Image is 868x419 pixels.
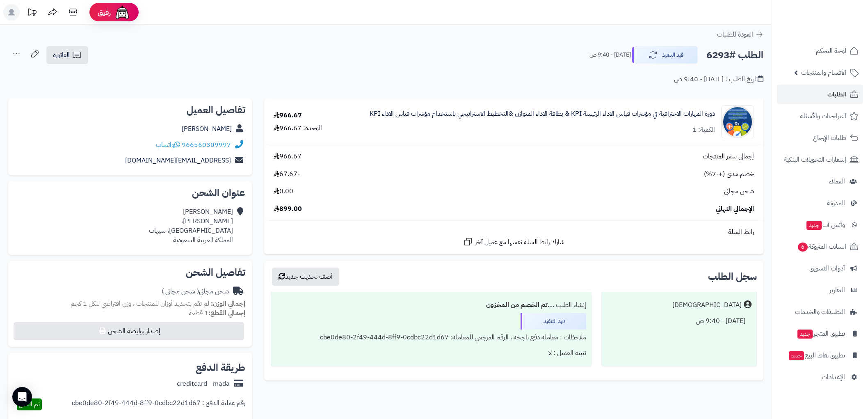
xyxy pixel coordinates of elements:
a: إشعارات التحويلات البنكية [777,150,863,169]
span: الأقسام والمنتجات [801,67,846,78]
span: تطبيق المتجر [797,328,845,339]
span: 899.00 [274,204,302,214]
a: الإعدادات [777,367,863,387]
a: [PERSON_NAME] [182,124,232,134]
h2: طريقة الدفع [196,363,245,373]
span: الإجمالي النهائي [716,204,754,214]
button: إصدار بوليصة الشحن [14,322,244,340]
div: تنبيه العميل : لا [276,345,586,361]
div: تاريخ الطلب : [DATE] - 9:40 ص [674,75,763,84]
h2: تفاصيل العميل [15,105,245,115]
div: إنشاء الطلب .... [276,297,586,313]
div: 966.67 [274,111,302,120]
span: الإعدادات [822,371,845,383]
a: [EMAIL_ADDRESS][DOMAIN_NAME] [125,156,231,165]
a: تطبيق المتجرجديد [777,324,863,343]
span: أدوات التسويق [809,263,845,274]
a: أدوات التسويق [777,259,863,278]
a: الفاتورة [46,46,88,64]
span: وآتس آب [806,219,845,231]
span: لم تقم بتحديد أوزان للمنتجات ، وزن افتراضي للكل 1 كجم [71,299,209,309]
span: إجمالي سعر المنتجات [703,152,754,161]
div: [PERSON_NAME] [PERSON_NAME]، [GEOGRAPHIC_DATA]، سيهات المملكة العربية السعودية [149,207,233,245]
div: شحن مجاني [162,287,229,296]
a: السلات المتروكة6 [777,237,863,256]
a: تطبيق نقاط البيعجديد [777,346,863,365]
span: العودة للطلبات [717,30,753,39]
div: قيد التنفيذ [521,313,586,330]
a: لوحة التحكم [777,41,863,61]
button: أضف تحديث جديد [272,268,339,286]
a: دورة المهارات الاحترافية في مؤشرات قياس الاداء الرئيسة KPI & بطاقة الاداء المتوازن &التخطيط الاست... [370,109,715,119]
span: تطبيق نقاط البيع [788,350,845,361]
div: الكمية: 1 [692,125,715,135]
div: ملاحظات : معاملة دفع ناجحة ، الرقم المرجعي للمعاملة: cbe0de80-2f49-444d-8ff9-0cdbc22d1d67 [276,330,586,346]
h3: سجل الطلب [708,272,757,282]
a: 966560309997 [182,140,231,150]
h2: تفاصيل الشحن [15,268,245,277]
span: الفاتورة [53,50,70,60]
span: شارك رابط السلة نفسها مع عميل آخر [475,238,564,247]
span: لوحة التحكم [816,45,846,57]
span: رفيق [98,7,111,17]
div: رقم عملية الدفع : cbe0de80-2f49-444d-8ff9-0cdbc22d1d67 [72,398,245,410]
img: 1757934064-WhatsApp%20Image%202025-09-15%20at%202.00.17%20PM-90x90.jpeg [722,105,754,138]
span: التقارير [829,284,845,296]
span: طلبات الإرجاع [813,132,846,144]
span: المراجعات والأسئلة [800,110,846,122]
a: التقارير [777,280,863,300]
a: العودة للطلبات [717,30,763,39]
span: جديد [806,221,822,230]
a: الطلبات [777,85,863,104]
span: المدونة [827,197,845,209]
a: العملاء [777,172,863,191]
a: طلبات الإرجاع [777,128,863,148]
button: قيد التنفيذ [632,46,698,64]
div: [DATE] - 9:40 ص [607,313,752,329]
a: المدونة [777,193,863,213]
a: المراجعات والأسئلة [777,106,863,126]
span: 6 [798,243,808,252]
div: الوحدة: 966.67 [274,124,322,133]
span: خصم مدى (+-7%) [704,169,754,179]
span: التطبيقات والخدمات [795,306,845,318]
span: إشعارات التحويلات البنكية [784,154,846,165]
span: ( شحن مجاني ) [162,286,199,296]
div: creditcard - mada [177,379,230,389]
div: [DEMOGRAPHIC_DATA] [672,300,742,310]
a: وآتس آبجديد [777,215,863,235]
span: 966.67 [274,152,302,161]
strong: إجمالي القطع: [208,308,245,318]
small: 1 قطعة [189,308,245,318]
a: تحديثات المنصة [22,4,42,23]
span: جديد [789,351,804,360]
img: ai-face.png [114,4,130,21]
span: جديد [797,330,813,339]
h2: عنوان الشحن [15,188,245,198]
span: 0.00 [274,187,293,196]
h2: الطلب #6293 [706,47,763,64]
span: شحن مجاني [724,187,754,196]
a: شارك رابط السلة نفسها مع عميل آخر [463,237,564,247]
span: العملاء [829,176,845,187]
strong: إجمالي الوزن: [211,299,245,309]
div: Open Intercom Messenger [12,387,32,407]
small: [DATE] - 9:40 ص [589,51,631,59]
a: التطبيقات والخدمات [777,302,863,322]
div: رابط السلة [267,227,760,237]
span: -67.67 [274,169,300,179]
span: الطلبات [827,89,846,100]
b: تم الخصم من المخزون [486,300,548,310]
a: واتساب [156,140,180,150]
span: السلات المتروكة [797,241,846,252]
